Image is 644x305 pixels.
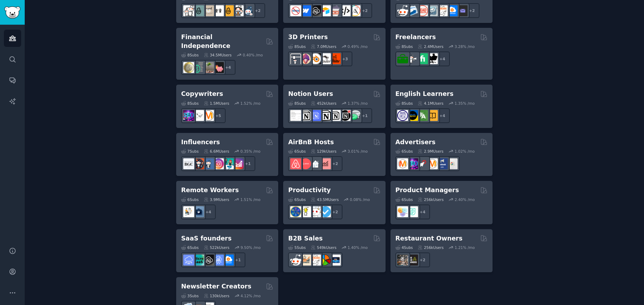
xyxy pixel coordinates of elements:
[320,206,331,217] img: getdisciplined
[204,53,232,57] div: 34.5M Users
[455,44,475,49] div: 3.28 % /mo
[350,197,370,202] div: 0.08 % /mo
[300,53,311,64] img: 3Dmodeling
[203,5,214,16] img: beyondthebump
[183,206,194,217] img: RemoteJobs
[300,255,311,266] img: salestechniques
[357,3,372,18] div: + 2
[437,158,448,169] img: FacebookAds
[330,5,341,16] img: nocodelowcode
[203,110,214,121] img: content_marketing
[455,101,475,106] div: 1.35 % /mo
[320,5,331,16] img: Airtable
[395,245,413,250] div: 4 Sub s
[350,110,360,121] img: NotionPromote
[415,252,430,267] div: + 2
[357,108,372,123] div: + 1
[290,110,301,121] img: Notiontemplates
[213,255,224,266] img: SaaSSales
[320,158,331,169] img: AirBnBInvesting
[340,5,351,16] img: NoCodeMovement
[395,186,459,195] h2: Product Managers
[395,101,413,106] div: 8 Sub s
[204,245,229,250] div: 522k Users
[397,255,408,266] img: restaurantowners
[204,149,229,154] div: 6.6M Users
[447,5,458,16] img: B2BSaaS
[348,101,368,106] div: 1.37 % /mo
[310,255,321,266] img: b2b_sales
[300,5,311,16] img: webflow
[243,53,263,57] div: 0.40 % /mo
[193,206,204,217] img: work
[183,5,194,16] img: daddit
[290,53,301,64] img: 3Dprinting
[288,234,323,243] h2: B2B Sales
[350,5,360,16] img: Adalo
[435,51,450,66] div: + 4
[181,282,251,291] h2: Newsletter Creators
[340,110,351,121] img: BestNotionTemplates
[223,158,234,169] img: influencermarketing
[183,62,194,73] img: UKPersonalFinance
[320,110,331,121] img: NotionGeeks
[193,110,204,121] img: KeepWriting
[395,138,436,147] h2: Advertisers
[407,158,418,169] img: SEO
[250,3,265,18] div: + 2
[181,101,199,106] div: 8 Sub s
[288,90,333,98] h2: Notion Users
[395,44,413,49] div: 8 Sub s
[455,245,475,250] div: 1.21 % /mo
[311,197,339,202] div: 43.5M Users
[300,110,311,121] img: notioncreations
[240,101,261,106] div: 1.52 % /mo
[418,149,443,154] div: 2.9M Users
[311,149,336,154] div: 129k Users
[397,110,408,121] img: languagelearning
[203,62,214,73] img: Fire
[310,110,321,121] img: FreeNotionTemplates
[417,5,428,16] img: LeadGeneration
[395,149,413,154] div: 6 Sub s
[288,186,330,195] h2: Productivity
[240,197,261,202] div: 1.51 % /mo
[183,158,194,169] img: BeautyGuruChatter
[183,110,194,121] img: SEO
[4,6,20,19] img: GummySearch logo
[181,234,232,243] h2: SaaS founders
[310,53,321,64] img: blender
[290,5,301,16] img: nocode
[427,110,438,121] img: LearnEnglishOnReddit
[417,110,428,121] img: language_exchange
[213,62,224,73] img: fatFIRE
[338,51,352,66] div: + 3
[290,255,301,266] img: sales
[193,255,204,266] img: microsaas
[243,5,254,16] img: Parents
[181,197,199,202] div: 6 Sub s
[311,101,336,106] div: 452k Users
[181,245,199,250] div: 6 Sub s
[418,44,443,49] div: 2.4M Users
[181,33,263,50] h2: Financial Independence
[204,101,229,106] div: 1.5M Users
[397,5,408,16] img: sales
[240,245,261,250] div: 9.50 % /mo
[328,156,342,171] div: + 2
[407,255,418,266] img: BarOwners
[290,158,301,169] img: airbnb_hosts
[288,245,306,250] div: 5 Sub s
[427,53,438,64] img: Freelancers
[418,197,443,202] div: 256k Users
[348,245,368,250] div: 1.40 % /mo
[395,197,413,202] div: 6 Sub s
[240,156,255,171] div: + 1
[288,197,306,202] div: 6 Sub s
[181,53,199,57] div: 8 Sub s
[223,255,234,266] img: B2BSaaS
[183,255,194,266] img: SaaS
[233,158,244,169] img: InstagramGrowthTips
[330,110,341,121] img: AskNotion
[397,53,408,64] img: forhire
